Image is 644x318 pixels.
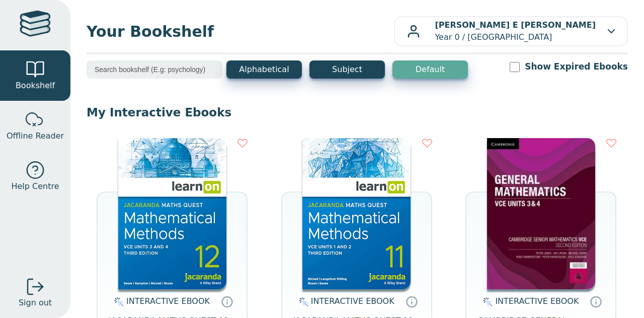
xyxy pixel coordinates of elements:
[590,295,602,307] a: Interactive eBooks are accessed online via the publisher’s portal. They contain interactive resou...
[435,20,596,30] b: [PERSON_NAME] E [PERSON_NAME]
[126,296,210,306] span: INTERACTIVE EBOOK
[495,296,579,306] span: INTERACTIVE EBOOK
[487,138,595,289] img: 7fdedbf1-c2ae-45c1-ad14-3270f2a2c0cd.jpg
[311,296,394,306] span: INTERACTIVE EBOOK
[87,60,222,79] input: Search bookshelf (E.g: psychology)
[87,105,628,120] p: My Interactive Ebooks
[19,297,52,309] span: Sign out
[226,60,302,79] button: Alphabetical
[87,20,394,43] span: Your Bookshelf
[302,138,411,289] img: 3d45537d-a581-493a-8efc-3c839325a1f6.jpg
[392,60,468,79] button: Default
[406,295,418,307] a: Interactive eBooks are accessed online via the publisher’s portal. They contain interactive resou...
[111,296,124,308] img: interactive.svg
[296,296,308,308] img: interactive.svg
[309,60,385,79] button: Subject
[7,130,64,142] span: Offline Reader
[16,80,55,92] span: Bookshelf
[118,138,226,289] img: 7f36df1b-30bd-4b3c-87ed-c8cc42c4d22f.jpg
[435,19,596,43] p: Year 0 / [GEOGRAPHIC_DATA]
[525,60,628,73] label: Show Expired Ebooks
[394,16,628,46] button: [PERSON_NAME] E [PERSON_NAME]Year 0 / [GEOGRAPHIC_DATA]
[221,295,233,307] a: Interactive eBooks are accessed online via the publisher’s portal. They contain interactive resou...
[11,180,59,193] span: Help Centre
[480,296,493,308] img: interactive.svg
